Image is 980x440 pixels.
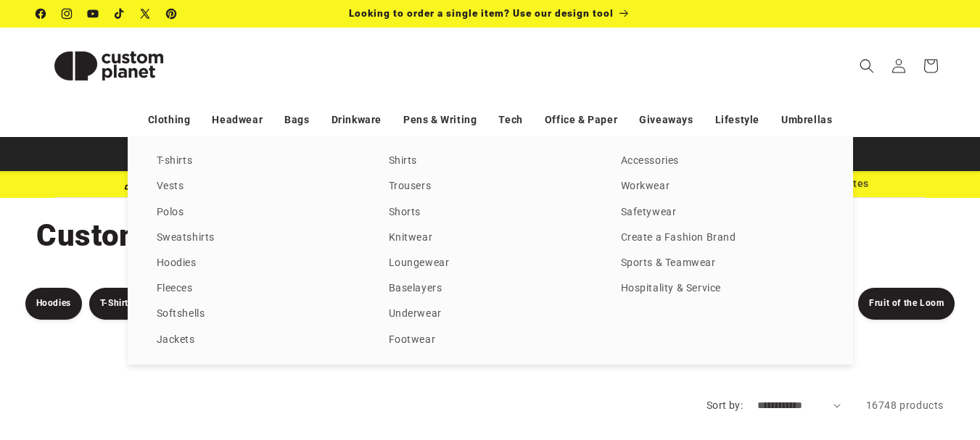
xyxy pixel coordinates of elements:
a: Create a Fashion Brand [621,228,824,248]
a: Umbrellas [781,107,832,133]
a: Clothing [148,107,191,133]
a: Safetywear [621,203,824,223]
a: Jackets [157,331,360,350]
a: Fleeces [157,279,360,299]
a: Hospitality & Service [621,279,824,299]
span: Looking to order a single item? Use our design tool [349,7,614,19]
a: Shorts [389,203,592,223]
a: T-shirts [157,151,360,171]
a: Custom Planet [31,28,187,104]
a: Tech [498,107,522,133]
a: Underwear [389,304,592,324]
a: Office & Paper [545,107,617,133]
a: Sweatshirts [157,228,360,248]
a: Drinkware [332,107,382,133]
a: Lifestyle [715,107,759,133]
label: Sort by: [707,399,743,411]
a: Headwear [212,107,263,133]
a: Shirts [389,151,592,171]
summary: Search [851,50,883,82]
span: 16748 products [866,399,944,411]
a: Sports & Teamwear [621,254,824,273]
a: Workwear [621,177,824,196]
a: Giveaways [639,107,693,133]
a: Knitwear [389,228,592,248]
img: Custom Planet [36,33,181,99]
a: Trousers [389,177,592,196]
a: Bags [284,107,309,133]
a: Footwear [389,331,592,350]
a: Pens & Writing [403,107,477,133]
a: Polos [157,203,360,223]
a: Accessories [621,151,824,171]
a: Vests [157,177,360,196]
a: Loungewear [389,254,592,273]
a: Hoodies [157,254,360,273]
a: Baselayers [389,279,592,299]
a: Softshells [157,304,360,324]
